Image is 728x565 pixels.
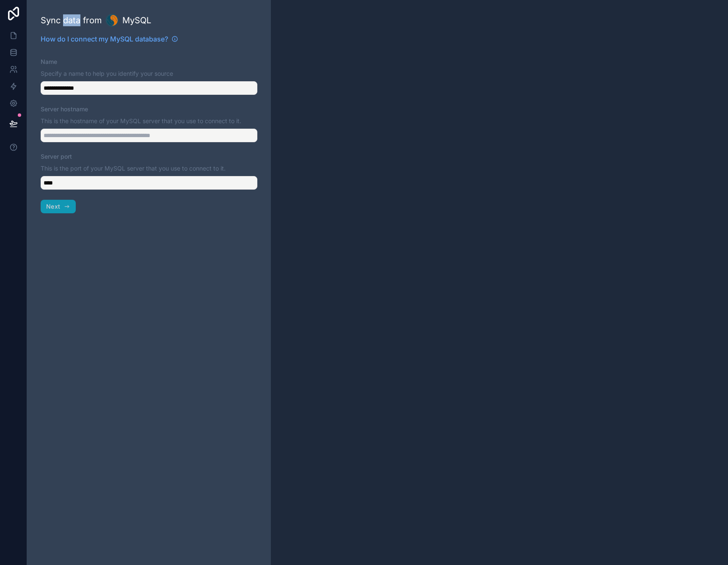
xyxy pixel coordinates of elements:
[41,34,178,44] a: How do I connect my MySQL database?
[41,69,257,78] p: Specify a name to help you identify your source
[41,117,257,125] p: This is the hostname of your MySQL server that you use to connect to it.
[105,14,119,27] img: MySQL database logo
[41,164,257,173] p: This is the port of your MySQL server that you use to connect to it.
[41,14,102,26] span: Sync data from
[41,152,72,161] label: Server port
[41,34,168,44] span: How do I connect my MySQL database?
[41,105,88,113] label: Server hostname
[122,14,151,26] span: MySQL
[41,58,57,66] label: Name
